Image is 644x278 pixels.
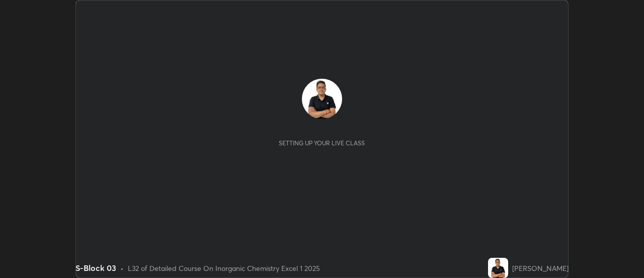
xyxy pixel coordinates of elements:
[128,263,320,273] div: L32 of Detailed Course On Inorganic Chemistry Excel 1 2025
[120,263,124,273] div: •
[75,262,116,274] div: S-Block 03
[488,258,508,278] img: 84417f86d3d944c69d64cabbe37a59cc.jpg
[279,139,365,147] div: Setting up your live class
[302,79,342,119] img: 84417f86d3d944c69d64cabbe37a59cc.jpg
[512,263,569,273] div: [PERSON_NAME]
